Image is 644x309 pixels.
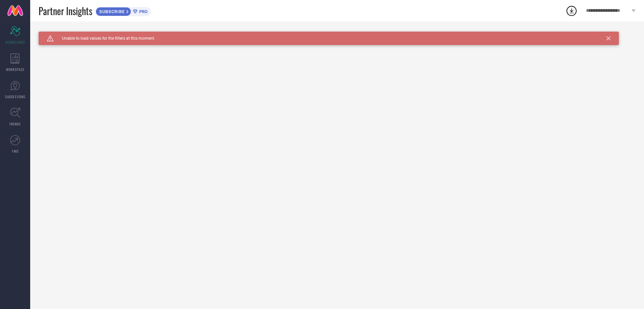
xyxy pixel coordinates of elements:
a: SUBSCRIBEPRO [96,5,151,16]
div: Unable to load filters at this moment. Please try later. [39,32,636,37]
span: SUBSCRIBE [96,9,126,14]
span: Partner Insights [39,4,92,18]
span: SCORECARDS [5,40,25,45]
span: WORKSPACE [6,67,24,72]
span: TRENDS [9,121,21,126]
div: Open download list [566,5,578,17]
span: SUGGESTIONS [5,94,25,99]
span: PRO [138,9,148,14]
span: Unable to load values for the filters at this moment. [54,36,155,41]
span: FWD [12,149,18,154]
